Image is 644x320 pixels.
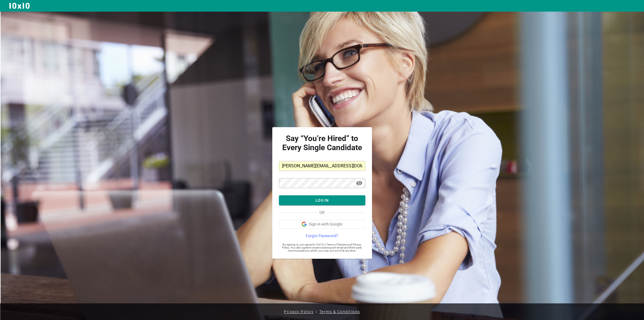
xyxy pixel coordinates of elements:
[317,306,362,318] a: Terms & Conditions
[279,134,365,152] strong: Say “You’re Hired” to Every Single Candidate
[319,210,325,215] span: OR
[9,2,30,9] img: Logo
[356,180,363,186] span: visibility
[279,233,365,239] a: Forgot Password?
[282,306,316,318] a: Privacy Policy
[316,307,317,316] span: |
[309,221,342,227] span: Sign in with Google
[279,243,365,252] span: By signing in, you agree to 10x10's Terms of Service and Privacy Policy. You also agree to receiv...
[306,233,338,239] span: Forgot Password?
[279,220,365,229] button: Sign in with Google
[279,195,365,206] button: LOG IN
[279,162,365,170] input: Email Address*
